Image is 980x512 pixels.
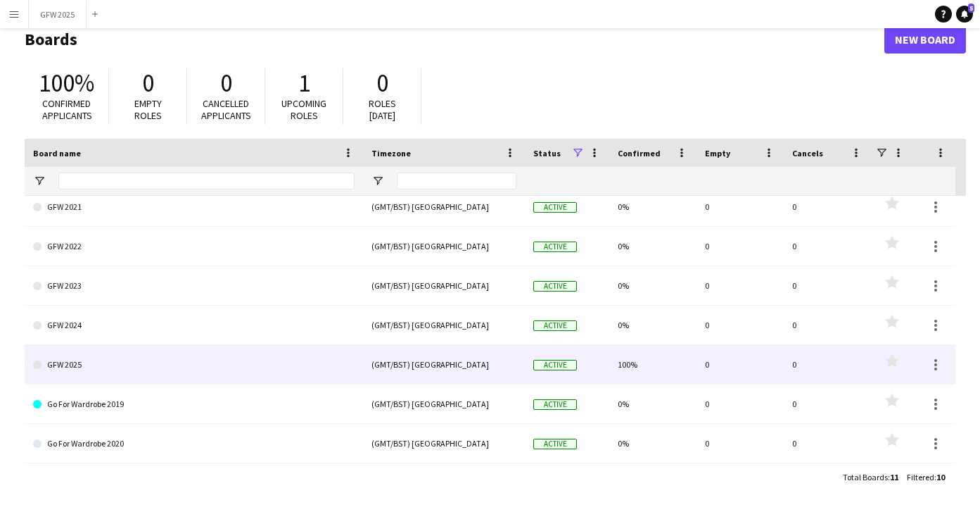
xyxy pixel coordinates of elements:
div: (GMT/BST) [GEOGRAPHIC_DATA] [363,187,525,226]
span: Active [533,399,577,410]
div: 0 [784,266,871,305]
span: 0 [220,68,232,99]
span: Filtered [907,472,934,482]
span: Roles [DATE] [369,97,396,122]
div: 0 [696,187,784,226]
button: Open Filter Menu [33,175,46,187]
button: GFW 2025 [29,1,87,28]
a: GFW 2024 [33,306,355,345]
div: 0 [784,187,871,226]
div: (GMT/BST) [GEOGRAPHIC_DATA] [363,227,525,266]
a: 5 [956,6,973,23]
div: 0 [784,385,871,423]
div: 0 [784,424,871,463]
div: (GMT/BST) [GEOGRAPHIC_DATA] [363,266,525,305]
div: (GMT/BST) [GEOGRAPHIC_DATA] [363,306,525,344]
input: Timezone Filter Input [397,173,516,189]
div: 100% [609,345,696,384]
span: Status [533,148,561,158]
span: Active [533,320,577,331]
div: 0 [696,385,784,423]
span: Active [533,360,577,370]
div: 0 [696,227,784,266]
div: 0 [784,345,871,384]
div: 0% [609,385,696,423]
span: Upcoming roles [281,97,326,122]
span: Active [533,281,577,292]
span: Active [533,202,577,213]
a: GFW 2021 [33,187,355,227]
a: GFW 2023 [33,266,355,306]
span: 0 [376,68,388,99]
div: 0 [696,345,784,384]
a: New Board [884,25,966,54]
div: (GMT/BST) [GEOGRAPHIC_DATA] [363,345,525,384]
span: Active [533,242,577,252]
div: 0% [609,306,696,344]
div: (GMT/BST) [GEOGRAPHIC_DATA] [363,385,525,423]
input: Board name Filter Input [58,173,355,189]
div: 0 [784,306,871,344]
a: Go For Wardrobe 2019 [33,385,355,424]
div: 0 [696,306,784,344]
div: 0 [696,424,784,463]
span: Total Boards [843,472,888,482]
a: GFW 2022 [33,227,355,266]
div: 0% [609,424,696,463]
div: : [907,463,945,491]
span: Active [533,439,577,449]
span: 100% [39,68,94,99]
div: 0% [609,227,696,266]
span: Empty roles [134,97,162,122]
span: 1 [298,68,310,99]
h1: Boards [25,29,884,50]
button: Open Filter Menu [371,175,384,187]
a: Go For Wardrobe 2020 [33,424,355,463]
span: 10 [936,472,945,482]
span: 5 [968,4,974,13]
span: 11 [890,472,898,482]
span: Confirmed [618,148,661,158]
div: : [843,463,898,491]
span: 0 [142,68,154,99]
span: Timezone [371,148,411,158]
div: 0% [609,266,696,305]
span: Empty [705,148,730,158]
span: Cancels [792,148,823,158]
span: Confirmed applicants [42,97,92,122]
a: GFW 2025 [33,345,355,385]
span: Board name [33,148,81,158]
div: 0% [609,187,696,226]
div: 0 [784,227,871,266]
span: Cancelled applicants [201,97,251,122]
div: 0 [696,266,784,305]
div: (GMT/BST) [GEOGRAPHIC_DATA] [363,424,525,463]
